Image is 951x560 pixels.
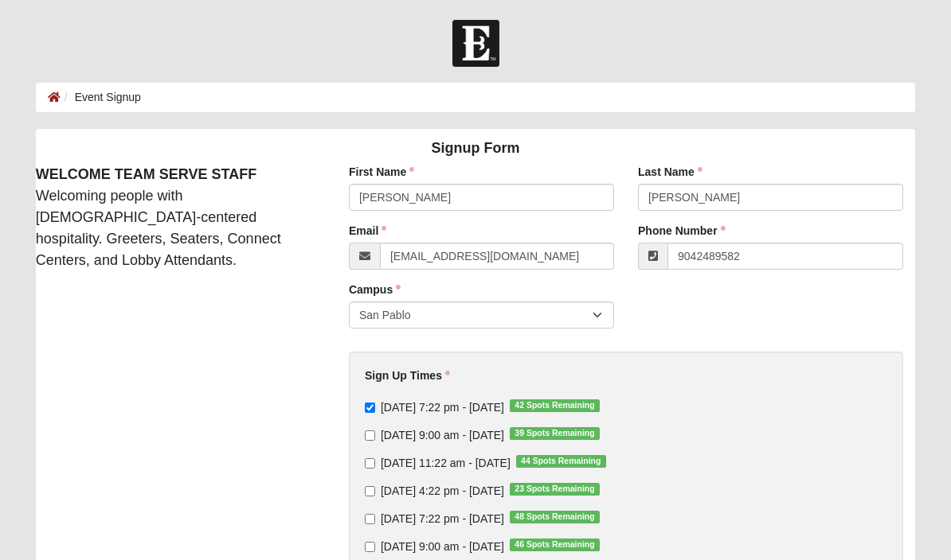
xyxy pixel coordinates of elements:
[381,484,504,497] span: [DATE] 4:22 pm - [DATE]
[365,514,375,524] input: [DATE] 7:22 pm - [DATE]48 Spots Remaining
[452,20,499,67] img: Church of Eleven22 Logo
[365,430,375,441] input: [DATE] 9:00 am - [DATE]39 Spots Remaining
[61,89,141,106] li: Event Signup
[36,140,915,157] h4: Signup Form
[381,512,504,525] span: [DATE] 7:22 pm - [DATE]
[516,455,606,468] span: 44 Spots Remaining
[510,427,600,440] span: 39 Spots Remaining
[36,166,256,182] strong: WELCOME TEAM SERVE STAFF
[365,458,375,469] input: [DATE] 11:22 am - [DATE]44 Spots Remaining
[365,542,375,552] input: [DATE] 9:00 am - [DATE]46 Spots Remaining
[365,367,450,383] label: Sign Up Times
[381,540,504,553] span: [DATE] 9:00 am - [DATE]
[349,164,414,180] label: First Name
[510,399,600,412] span: 42 Spots Remaining
[365,402,375,413] input: [DATE] 7:22 pm - [DATE]42 Spots Remaining
[349,223,386,239] label: Email
[638,164,702,180] label: Last Name
[381,429,504,441] span: [DATE] 9:00 am - [DATE]
[510,539,600,551] span: 46 Spots Remaining
[381,401,504,414] span: [DATE] 7:22 pm - [DATE]
[510,511,600,523] span: 48 Spots Remaining
[349,282,401,297] label: Campus
[381,457,511,469] span: [DATE] 11:22 am - [DATE]
[365,486,375,496] input: [DATE] 4:22 pm - [DATE]23 Spots Remaining
[510,483,600,496] span: 23 Spots Remaining
[638,223,726,239] label: Phone Number
[24,164,325,271] div: Welcoming people with [DEMOGRAPHIC_DATA]-centered hospitality. Greeters, Seaters, Connect Centers...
